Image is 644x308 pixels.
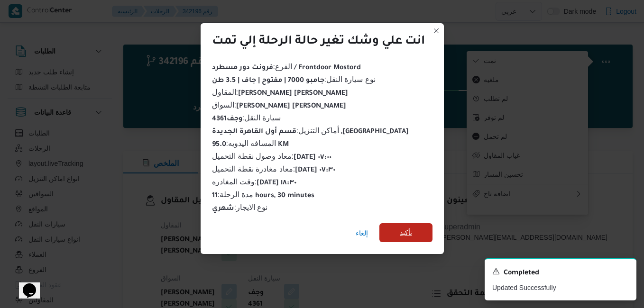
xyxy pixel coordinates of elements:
[212,152,332,160] span: معاد وصول نقطة التحميل :
[294,154,331,162] b: [DATE] ٠٧:٠٠
[212,63,361,71] span: الفرع :
[379,223,432,242] button: تأكيد
[238,90,348,98] b: [PERSON_NAME] [PERSON_NAME]
[352,224,372,243] button: إلغاء
[212,35,425,50] div: انت علي وشك تغير حالة الرحلة إلي تمت
[212,128,409,136] b: قسم أول القاهرة الجديدة ,[GEOGRAPHIC_DATA]
[400,227,412,238] span: تأكيد
[212,127,409,135] span: أماكن التنزيل :
[212,141,289,149] b: 95.0 KM
[431,25,442,36] button: Closes this modal window
[212,75,376,83] span: نوع سيارة النقل :
[212,64,361,72] b: فرونت دور مسطرد / Frontdoor Mostord
[9,270,40,299] iframe: chat widget
[295,167,335,174] b: [DATE] ٠٧:٣٠
[356,227,368,239] span: إلغاء
[212,192,315,200] b: 11 hours, 30 minutes
[212,205,234,213] b: شهري
[212,101,346,109] span: السواق :
[212,165,336,173] span: معاد مغادرة نقطة التحميل :
[504,268,539,279] span: Completed
[492,283,629,293] p: Updated Successfully
[492,267,629,279] div: Notification
[212,77,324,85] b: جامبو 7000 | مفتوح | جاف | 3.5 طن
[236,103,346,110] b: [PERSON_NAME] [PERSON_NAME]
[212,190,315,199] span: مدة الرحلة :
[212,178,297,186] span: وقت المغادره :
[212,114,281,122] span: سيارة النقل :
[212,139,289,147] span: المسافه اليدويه :
[212,88,348,96] span: المقاول :
[212,203,268,211] span: نوع الايجار :
[257,180,296,187] b: [DATE] ١٨:٣٠
[212,116,242,123] b: وجف4361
